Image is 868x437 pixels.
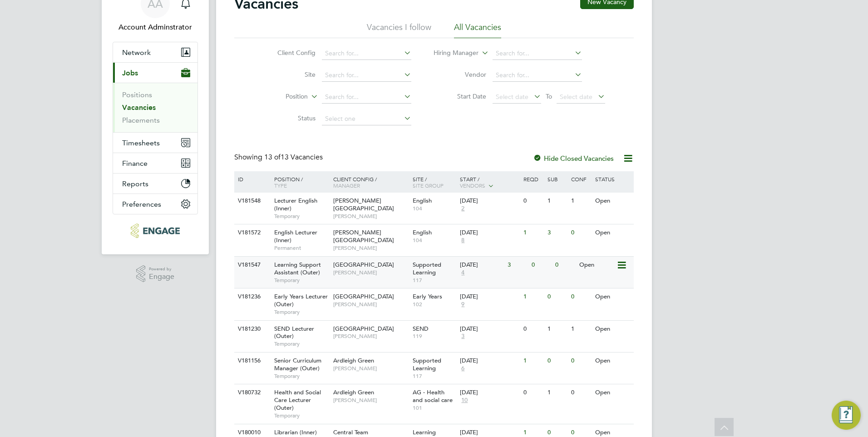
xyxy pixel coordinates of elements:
[113,153,197,173] button: Finance
[569,193,592,209] div: 1
[569,353,592,369] div: 0
[413,333,456,340] span: 119
[460,333,466,340] span: 3
[274,340,329,348] span: Temporary
[577,257,616,273] div: Open
[236,193,267,209] div: V181548
[274,261,321,276] span: Learning Support Assistant (Outer)
[274,428,317,436] span: Librarian (Inner)
[545,353,569,369] div: 0
[122,90,152,99] a: Positions
[236,384,267,401] div: V180732
[533,154,614,163] label: Hide Closed Vacancies
[333,244,408,252] span: [PERSON_NAME]
[460,229,519,237] div: [DATE]
[274,213,329,220] span: Temporary
[545,224,569,241] div: 3
[545,288,569,305] div: 0
[274,293,328,308] span: Early Years Lecturer (Outer)
[460,389,519,397] div: [DATE]
[460,397,469,404] span: 10
[460,205,466,213] span: 2
[149,265,174,273] span: Powered by
[333,357,374,364] span: Ardleigh Green
[263,49,316,57] label: Client Config
[413,261,441,276] span: Supported Learning
[274,357,321,372] span: Senior Curriculum Manager (Outer)
[832,401,861,430] button: Engage Resource Center
[274,228,317,244] span: English Lecturer (Inner)
[460,261,503,269] div: [DATE]
[367,22,431,38] li: Vacancies I follow
[274,197,317,212] span: Lecturer English (Inner)
[236,353,267,369] div: V181156
[434,92,486,100] label: Start Date
[545,384,569,401] div: 1
[521,353,545,369] div: 1
[267,171,331,193] div: Position /
[122,69,138,77] span: Jobs
[263,70,316,79] label: Site
[264,153,281,162] span: 13 of
[122,103,156,112] a: Vacancies
[593,288,632,305] div: Open
[553,257,577,273] div: 0
[434,70,486,79] label: Vendor
[113,174,197,194] button: Reports
[333,197,394,212] span: [PERSON_NAME][GEOGRAPHIC_DATA]
[122,139,160,147] span: Timesheets
[426,49,478,58] label: Hiring Manager
[569,171,592,187] div: Conf
[331,171,410,193] div: Client Config /
[122,48,151,57] span: Network
[274,277,329,284] span: Temporary
[460,197,519,205] div: [DATE]
[333,325,394,333] span: [GEOGRAPHIC_DATA]
[593,193,632,209] div: Open
[274,182,287,189] span: Type
[493,69,582,82] input: Search for...
[593,384,632,401] div: Open
[569,224,592,241] div: 0
[496,93,528,101] span: Select date
[333,261,394,268] span: [GEOGRAPHIC_DATA]
[545,171,569,187] div: Sub
[569,288,592,305] div: 0
[122,200,161,209] span: Preferences
[131,223,179,238] img: protocol-logo-retina.png
[413,357,441,372] span: Supported Learning
[333,182,360,189] span: Manager
[413,205,456,212] span: 104
[333,365,408,372] span: [PERSON_NAME]
[136,265,175,283] a: Powered byEngage
[263,114,316,122] label: Status
[274,244,329,252] span: Permanent
[122,116,160,124] a: Placements
[460,301,466,308] span: 9
[322,47,411,60] input: Search for...
[545,321,569,338] div: 1
[413,182,444,189] span: Site Group
[113,133,197,153] button: Timesheets
[236,257,267,273] div: V181547
[521,384,545,401] div: 0
[122,179,148,188] span: Reports
[593,224,632,241] div: Open
[413,197,432,204] span: English
[113,22,198,33] span: Account Adminstrator
[333,213,408,220] span: [PERSON_NAME]
[322,91,411,104] input: Search for...
[569,321,592,338] div: 1
[460,365,466,372] span: 6
[113,223,198,238] a: Go to home page
[593,353,632,369] div: Open
[460,293,519,301] div: [DATE]
[413,293,442,300] span: Early Years
[236,321,267,338] div: V181230
[569,384,592,401] div: 0
[264,153,323,162] span: 13 Vacancies
[413,228,432,236] span: English
[543,90,555,102] span: To
[333,293,394,300] span: [GEOGRAPHIC_DATA]
[322,113,411,125] input: Select one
